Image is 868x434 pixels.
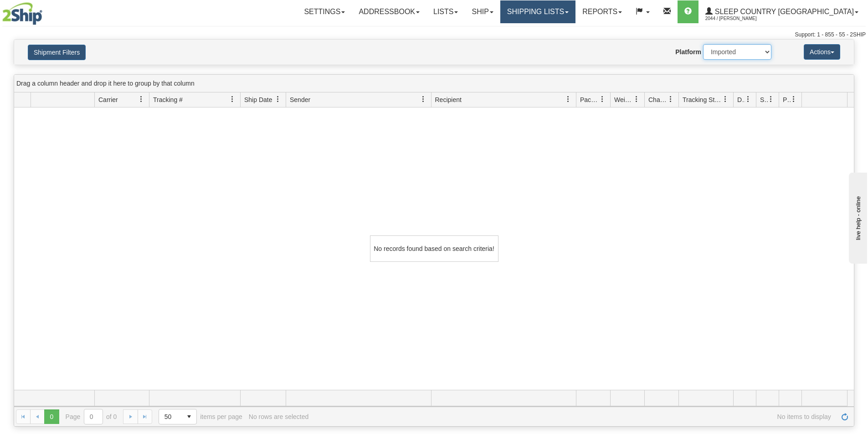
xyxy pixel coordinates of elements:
[614,95,633,104] span: Weight
[675,47,701,56] label: Platform
[14,75,854,92] div: grid grouping header
[683,95,722,104] span: Tracking Status
[225,92,240,107] a: Tracking # filter column settings
[500,0,575,23] a: Shipping lists
[740,92,756,107] a: Delivery Status filter column settings
[244,95,272,104] span: Ship Date
[153,95,183,104] span: Tracking #
[837,409,852,424] a: Refresh
[134,92,149,107] a: Carrier filter column settings
[465,0,500,23] a: Ship
[2,2,42,25] img: logo2044.jpg
[159,409,242,424] span: items per page
[159,409,197,424] span: Page sizes drop down
[648,95,668,104] span: Charge
[699,0,865,23] a: Sleep Country [GEOGRAPHIC_DATA] 2044 / [PERSON_NAME]
[164,412,176,421] span: 50
[7,8,84,15] div: live help - online
[98,95,118,104] span: Carrier
[580,95,599,104] span: Packages
[575,0,629,23] a: Reports
[560,92,576,107] a: Recipient filter column settings
[270,92,286,107] a: Ship Date filter column settings
[182,409,196,424] span: select
[28,45,86,60] button: Shipment Filters
[737,95,745,104] span: Delivery Status
[315,413,831,420] span: No items to display
[760,95,768,104] span: Shipment Issues
[416,92,431,107] a: Sender filter column settings
[426,0,465,23] a: Lists
[705,14,774,23] span: 2044 / [PERSON_NAME]
[783,95,791,104] span: Pickup Status
[44,409,59,424] span: Page 0
[2,31,866,39] div: Support: 1 - 855 - 55 - 2SHIP
[352,0,426,23] a: Addressbook
[290,95,310,104] span: Sender
[435,95,462,104] span: Recipient
[66,409,117,424] span: Page of 0
[297,0,352,23] a: Settings
[804,44,840,60] button: Actions
[718,92,733,107] a: Tracking Status filter column settings
[713,8,854,15] span: Sleep Country [GEOGRAPHIC_DATA]
[847,170,867,263] iframe: chat widget
[763,92,779,107] a: Shipment Issues filter column settings
[629,92,644,107] a: Weight filter column settings
[249,413,309,420] div: No rows are selected
[786,92,801,107] a: Pickup Status filter column settings
[595,92,610,107] a: Packages filter column settings
[370,235,498,262] div: No records found based on search criteria!
[663,92,678,107] a: Charge filter column settings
